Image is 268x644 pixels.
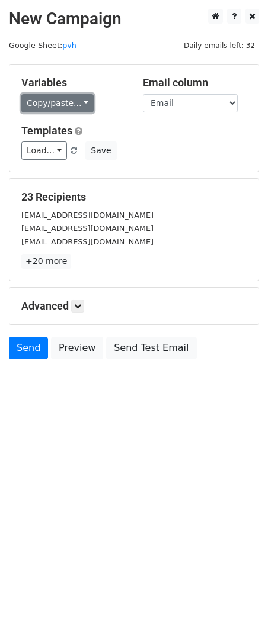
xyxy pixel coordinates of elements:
a: Preview [51,337,103,359]
small: Google Sheet: [9,41,76,50]
button: Save [85,141,116,160]
h5: Variables [21,76,125,89]
a: Send Test Email [106,337,196,359]
a: Send [9,337,48,359]
small: [EMAIL_ADDRESS][DOMAIN_NAME] [21,224,154,233]
a: Copy/paste... [21,94,94,112]
a: Load... [21,141,67,160]
small: [EMAIL_ADDRESS][DOMAIN_NAME] [21,211,154,220]
a: +20 more [21,254,71,269]
span: Daily emails left: 32 [180,39,259,52]
h2: New Campaign [9,9,259,29]
a: Templates [21,124,72,137]
a: Daily emails left: 32 [180,41,259,50]
h5: 23 Recipients [21,191,247,204]
small: [EMAIL_ADDRESS][DOMAIN_NAME] [21,237,154,246]
h5: Advanced [21,300,247,313]
a: pvh [62,41,76,50]
iframe: Chat Widget [209,587,268,644]
h5: Email column [143,76,247,89]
